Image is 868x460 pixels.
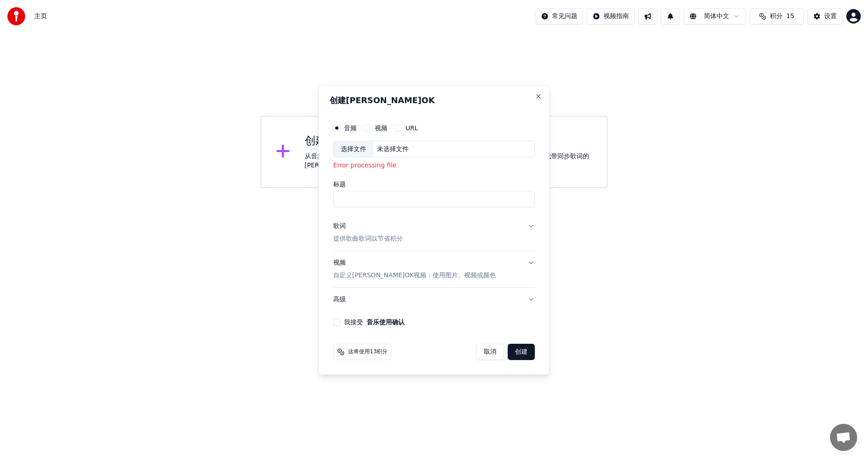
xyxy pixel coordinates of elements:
[334,141,373,157] div: 选择文件
[367,319,405,325] button: 我接受
[348,348,387,356] span: 这将使用13积分
[333,288,535,311] button: 高级
[406,125,418,131] label: URL
[508,344,535,360] button: 创建
[375,125,387,131] label: 视频
[333,258,496,280] div: 视频
[333,251,535,287] button: 视频自定义[PERSON_NAME]OK视频：使用图片、视频或颜色
[333,161,535,171] div: Error processing file
[333,222,346,231] div: 歌词
[333,271,496,280] p: 自定义[PERSON_NAME]OK视频：使用图片、视频或颜色
[333,235,403,244] p: 提供歌曲歌词以节省积分
[344,125,357,131] label: 音频
[330,96,538,104] h2: 创建[PERSON_NAME]OK
[344,319,405,325] label: 我接受
[476,344,504,360] button: 取消
[373,145,412,154] div: 未选择文件
[333,181,535,188] label: 标题
[333,215,535,251] button: 歌词提供歌曲歌词以节省积分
